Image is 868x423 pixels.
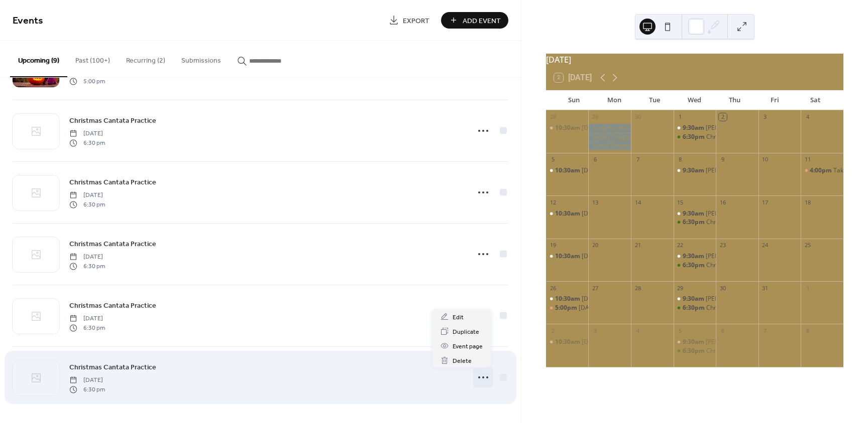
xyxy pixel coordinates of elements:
[677,113,684,121] div: 1
[453,356,472,366] span: Delete
[762,113,769,121] div: 3
[804,242,811,249] div: 25
[683,261,706,270] span: 6:30pm
[69,361,156,373] a: Christmas Cantata Practice
[546,304,589,312] div: Halloween Fallfest
[582,209,623,218] div: [DATE] Service
[762,242,769,249] div: 24
[549,113,557,121] div: 28
[67,41,118,76] button: Past (100+)
[674,124,716,132] div: Westover Bible Study
[715,90,755,110] div: Thu
[579,304,620,312] div: [DATE] Fallfest
[706,347,783,355] div: Christmas Cantata Practice
[683,304,706,312] span: 6:30pm
[674,166,716,175] div: Westover Bible Study
[762,156,769,163] div: 10
[674,304,716,312] div: Christmas Cantata Practice
[582,166,623,175] div: [DATE] Service
[463,16,501,26] span: Add Event
[674,209,716,218] div: Westover Bible Study
[683,347,706,355] span: 6:30pm
[554,90,594,110] div: Sun
[69,116,156,126] span: Christmas Cantata Practice
[634,284,641,292] div: 28
[634,113,641,121] div: 30
[706,166,838,175] div: [PERSON_NAME] [DEMOGRAPHIC_DATA] Study
[403,16,429,26] span: Export
[683,338,706,346] span: 9:30am
[381,12,437,29] a: Export
[555,166,582,175] span: 10:30am
[69,176,156,188] a: Christmas Cantata Practice
[706,209,838,218] div: [PERSON_NAME] [DEMOGRAPHIC_DATA] Study
[582,295,623,303] div: [DATE] Service
[677,284,684,292] div: 29
[453,341,483,352] span: Event page
[69,77,105,86] span: 5:00 pm
[706,133,783,141] div: Christmas Cantata Practice
[675,90,715,110] div: Wed
[591,242,599,249] div: 20
[810,166,833,175] span: 4:00pm
[13,11,43,31] span: Events
[683,209,706,218] span: 9:30am
[588,133,631,141] div: Dallas Dragan's Birthday
[546,252,589,261] div: Sunday Service
[588,124,631,132] div: Cody Ruckle's Birthday
[591,327,599,334] div: 3
[719,113,726,121] div: 2
[762,284,769,292] div: 31
[683,133,706,141] span: 6:30pm
[719,242,726,249] div: 23
[674,261,716,270] div: Christmas Cantata Practice
[804,198,811,206] div: 18
[804,156,811,163] div: 11
[69,238,156,250] a: Christmas Cantata Practice
[719,156,726,163] div: 9
[706,338,838,346] div: [PERSON_NAME] [DEMOGRAPHIC_DATA] Study
[674,252,716,261] div: Westover Bible Study
[706,124,838,132] div: [PERSON_NAME] [DEMOGRAPHIC_DATA] Study
[69,385,105,394] span: 6:30 pm
[69,138,105,147] span: 6:30 pm
[69,323,105,332] span: 6:30 pm
[634,156,641,163] div: 7
[591,284,599,292] div: 27
[69,200,105,209] span: 6:30 pm
[546,338,589,346] div: Sunday Service
[634,242,641,249] div: 21
[683,252,706,261] span: 9:30am
[588,141,631,150] div: Grant Dragan's Birthday
[69,301,156,311] span: Christmas Cantata Practice
[546,54,843,66] div: [DATE]
[683,166,706,175] span: 9:30am
[801,166,843,175] div: Take Out Spaghetti Dinner
[453,312,464,323] span: Edit
[674,133,716,141] div: Christmas Cantata Practice
[795,90,835,110] div: Sat
[683,295,706,303] span: 9:30am
[549,327,557,334] div: 2
[549,284,557,292] div: 26
[706,261,783,270] div: Christmas Cantata Practice
[674,338,716,346] div: Westover Bible Study
[173,41,229,76] button: Submissions
[582,124,623,132] div: [DATE] Service
[719,284,726,292] div: 30
[555,124,582,132] span: 10:30am
[719,327,726,334] div: 6
[69,314,105,323] span: [DATE]
[762,198,769,206] div: 17
[755,90,795,110] div: Fri
[69,115,156,126] a: Christmas Cantata Practice
[762,327,769,334] div: 7
[674,218,716,227] div: Christmas Cantata Practice
[674,347,716,355] div: Christmas Cantata Practice
[546,166,589,175] div: Sunday Service
[546,124,589,132] div: Sunday Service
[441,12,508,29] a: Add Event
[69,253,105,262] span: [DATE]
[555,304,579,312] span: 5:00pm
[804,284,811,292] div: 1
